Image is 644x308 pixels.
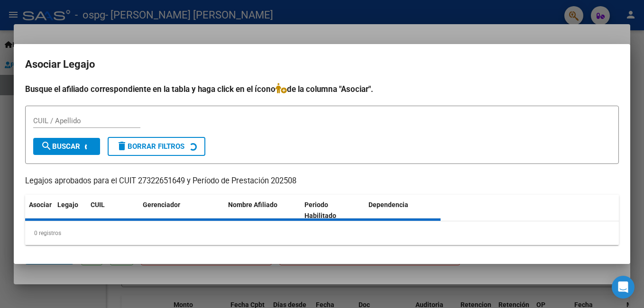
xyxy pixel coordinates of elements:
[228,201,277,208] span: Nombre Afiliado
[365,195,441,226] datatable-header-cell: Dependencia
[25,195,54,226] datatable-header-cell: Asociar
[57,201,78,208] span: Legajo
[224,195,301,226] datatable-header-cell: Nombre Afiliado
[25,221,619,245] div: 0 registros
[139,195,224,226] datatable-header-cell: Gerenciador
[25,175,619,187] p: Legajos aprobados para el CUIT 27322651649 y Período de Prestación 202508
[108,137,205,156] button: Borrar Filtros
[29,201,52,208] span: Asociar
[301,195,365,226] datatable-header-cell: Periodo Habilitado
[25,83,619,95] h4: Busque el afiliado correspondiente en la tabla y haga click en el ícono de la columna "Asociar".
[368,201,408,208] span: Dependencia
[143,201,180,208] span: Gerenciador
[33,138,100,155] button: Buscar
[41,140,52,152] mat-icon: search
[54,195,87,226] datatable-header-cell: Legajo
[612,276,635,299] div: Open Intercom Messenger
[25,55,619,73] h2: Asociar Legajo
[304,201,336,219] span: Periodo Habilitado
[41,142,80,151] span: Buscar
[87,195,139,226] datatable-header-cell: CUIL
[116,140,128,152] mat-icon: delete
[91,201,105,208] span: CUIL
[116,142,184,151] span: Borrar Filtros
